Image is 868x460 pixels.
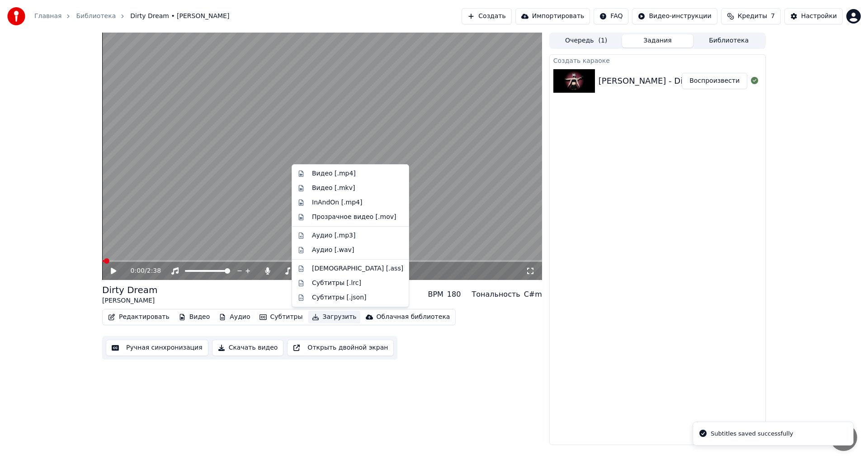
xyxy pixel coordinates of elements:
button: Субтитры [256,311,307,323]
div: Субтитры [.lrc] [312,279,361,288]
span: Dirty Dream • [PERSON_NAME] [130,12,229,21]
span: Кредиты [738,12,767,21]
a: Главная [34,12,61,21]
button: Видео-инструкции [632,8,717,24]
div: Аудио [.mp3] [312,231,355,240]
button: Открыть двойной экран [287,340,394,356]
button: Воспроизвести [682,73,747,89]
span: 2:38 [147,266,161,275]
div: InAndOn [.mp4] [312,198,363,207]
button: Редактировать [104,311,173,323]
div: Dirty Dream [102,284,157,296]
button: Кредиты7 [721,8,781,24]
div: Видео [.mkv] [312,184,355,193]
button: Скачать видео [212,340,284,356]
div: Прозрачное видео [.mov] [312,213,396,222]
button: Настройки [784,8,843,24]
button: FAQ [594,8,628,24]
div: [DEMOGRAPHIC_DATA] [.ass] [312,264,403,273]
span: 0:00 [131,266,145,275]
div: BPM [428,289,443,300]
button: Задания [622,34,693,47]
button: Очередь [551,34,622,47]
div: Субтитры [.json] [312,293,367,302]
div: Subtitles saved successfully [711,429,793,438]
img: youka [7,7,25,25]
div: Создать караоке [550,55,765,66]
div: [PERSON_NAME] [102,296,157,305]
div: [PERSON_NAME] - Dirty Dream [599,75,724,87]
span: 7 [771,12,775,21]
div: Облачная библиотека [377,313,450,322]
div: C#m [524,289,542,300]
span: ( 1 ) [598,36,607,45]
div: Тональность [472,289,520,300]
div: Видео [.mp4] [312,169,356,178]
button: Ручная синхронизация [106,340,208,356]
button: Видео [175,311,214,323]
button: Импортировать [515,8,590,24]
div: / [131,266,152,275]
button: Аудио [215,311,254,323]
div: Настройки [801,12,837,21]
div: Аудио [.wav] [312,246,354,255]
button: Библиотека [693,34,764,47]
a: Библиотека [76,12,116,21]
nav: breadcrumb [34,12,229,21]
div: 180 [447,289,461,300]
button: Загрузить [308,311,360,323]
button: Создать [462,8,511,24]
